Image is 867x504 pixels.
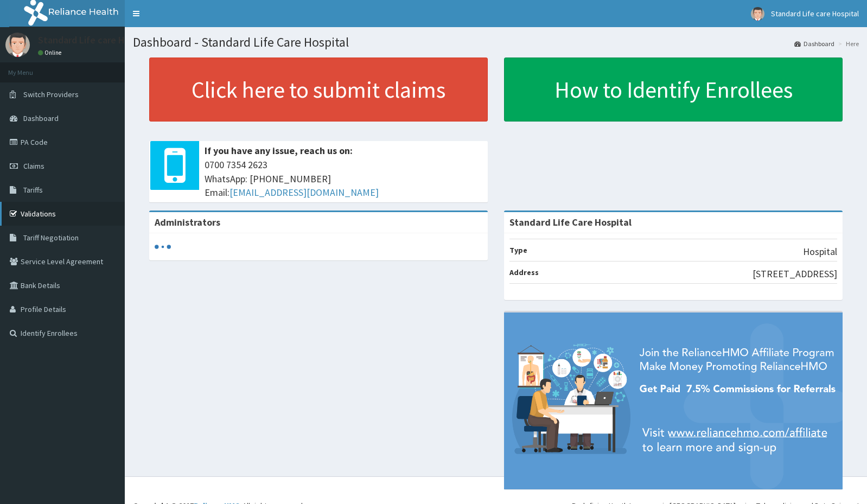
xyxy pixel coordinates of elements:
img: provider-team-banner.png [504,312,843,490]
strong: Standard Life Care Hospital [509,216,632,228]
a: Click here to submit claims [149,58,488,122]
span: Claims [23,161,44,171]
a: [EMAIL_ADDRESS][DOMAIN_NAME] [229,186,379,199]
a: How to Identify Enrollees [504,58,843,122]
span: Switch Providers [23,90,79,99]
span: Standard Life care Hospital [771,9,859,18]
svg: audio-loading [155,239,171,255]
b: Type [509,245,527,255]
span: Dashboard [23,113,59,123]
a: Dashboard [794,39,834,48]
span: Tariffs [23,185,43,195]
span: 0700 7354 2623 WhatsApp: [PHONE_NUMBER] Email: [205,158,482,200]
p: Hospital [803,245,837,259]
p: Standard Life care Hospital [38,35,154,45]
b: Address [509,267,539,277]
li: Here [836,39,859,48]
img: User Image [5,33,30,57]
span: Tariff Negotiation [23,233,79,243]
a: Online [38,49,64,56]
img: User Image [751,7,764,21]
b: If you have any issue, reach us on: [205,144,353,157]
b: Administrators [155,216,220,228]
p: [STREET_ADDRESS] [753,267,837,281]
h1: Dashboard - Standard Life Care Hospital [133,35,859,49]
